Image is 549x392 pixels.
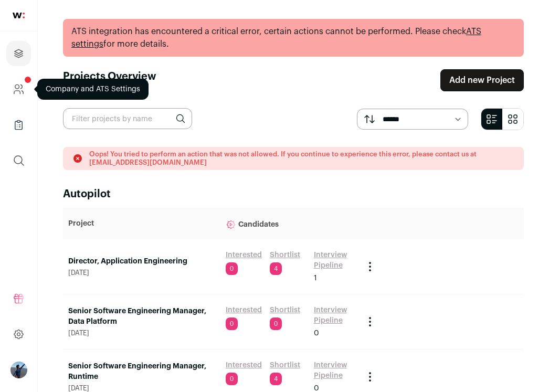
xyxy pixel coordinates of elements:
a: Interested [226,250,262,260]
img: wellfound-shorthand-0d5821cbd27db2630d0214b213865d53afaa358527fdda9d0ea32b1df1b89c2c.svg [13,13,25,18]
a: Shortlist [270,360,300,370]
button: Project Actions [364,315,376,328]
span: 0 [226,373,238,385]
a: Director, Application Engineering [68,256,215,267]
button: Open dropdown [10,362,27,378]
a: Interview Pipeline [314,360,354,381]
span: [DATE] [68,269,215,277]
a: Company and ATS Settings [6,77,31,102]
a: Shortlist [270,250,300,260]
button: Project Actions [364,260,376,273]
span: 4 [270,262,282,275]
input: Filter projects by name [63,108,192,129]
h2: Autopilot [63,187,524,202]
a: Interview Pipeline [314,250,354,271]
h1: Projects Overview [63,69,156,91]
span: [DATE] [68,329,215,337]
a: Company Lists [6,112,31,137]
span: 0 [226,317,238,330]
a: Interview Pipeline [314,305,354,326]
span: 0 [270,317,282,330]
div: Company and ATS Settings [37,79,149,100]
img: 138806-medium_jpg [10,362,27,378]
span: 4 [270,373,282,385]
span: 0 [226,262,238,275]
a: Interested [226,305,262,315]
a: Shortlist [270,305,300,315]
a: Add new Project [440,69,524,91]
p: Project [68,218,215,229]
span: 1 [314,273,317,283]
p: Oops! You tried to perform an action that was not allowed. If you continue to experience this err... [89,150,514,167]
button: Project Actions [364,370,376,383]
div: ATS integration has encountered a critical error, certain actions cannot be performed. Please che... [63,19,524,57]
a: Projects [6,41,31,66]
a: Senior Software Engineering Manager, Data Platform [68,306,215,327]
p: Candidates [226,213,353,234]
a: Senior Software Engineering Manager, Runtime [68,361,215,382]
span: 0 [314,328,319,338]
a: Interested [226,360,262,370]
